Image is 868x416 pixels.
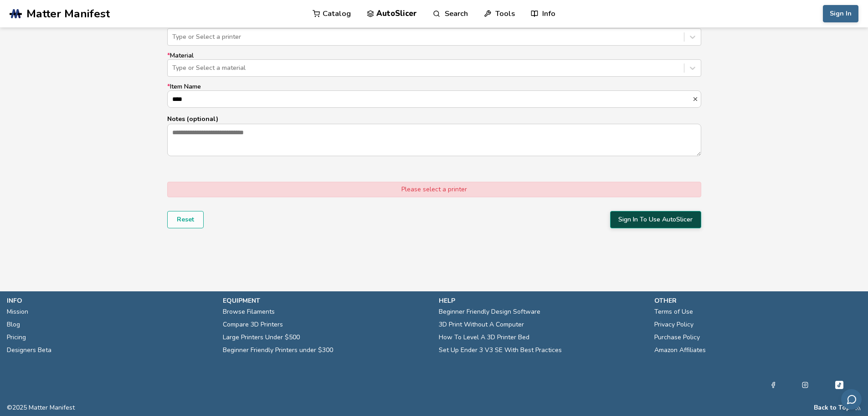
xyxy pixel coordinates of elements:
[692,96,701,102] button: *Item Name
[167,211,204,228] button: Reset
[439,305,540,318] a: Beginner Friendly Design Software
[802,379,808,390] a: Instagram
[223,318,283,331] a: Compare 3D Printers
[439,296,646,305] p: help
[172,33,174,41] input: *PrinterType or Select a printer
[7,404,75,411] span: © 2025 Matter Manifest
[654,296,861,305] p: other
[167,83,701,108] label: Item Name
[26,7,110,20] span: Matter Manifest
[167,182,701,197] div: Please select a printer
[654,318,693,331] a: Privacy Policy
[654,331,700,344] a: Purchase Policy
[610,211,701,228] button: Sign In To Use AutoSlicer
[654,344,706,357] a: Amazon Affiliates
[7,296,214,305] p: info
[7,344,51,357] a: Designers Beta
[168,124,701,155] textarea: Notes (optional)
[834,379,845,390] a: Tiktok
[7,305,28,318] a: Mission
[439,344,562,357] a: Set Up Ender 3 V3 SE With Best Practices
[439,331,529,344] a: How To Level A 3D Printer Bed
[7,318,20,331] a: Blog
[168,91,692,107] input: *Item Name
[7,331,26,344] a: Pricing
[654,305,693,318] a: Terms of Use
[167,114,701,124] p: Notes (optional)
[223,296,430,305] p: equipment
[814,404,850,411] button: Back to Top
[223,344,333,357] a: Beginner Friendly Printers under $300
[172,64,174,72] input: *MaterialType or Select a material
[439,318,524,331] a: 3D Print Without A Computer
[841,389,862,410] button: Send feedback via email
[855,404,861,411] a: RSS Feed
[823,5,858,22] button: Sign In
[167,21,701,46] label: Printer
[223,305,275,318] a: Browse Filaments
[770,379,776,390] a: Facebook
[223,331,300,344] a: Large Printers Under $500
[167,52,701,77] label: Material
